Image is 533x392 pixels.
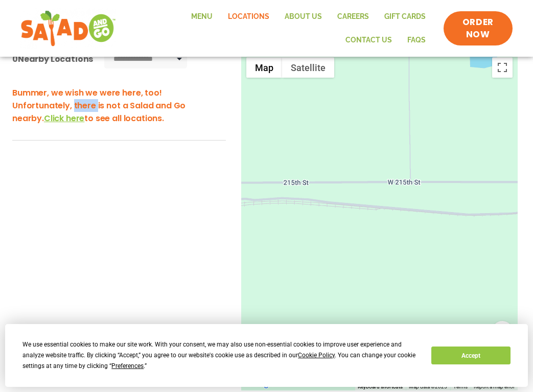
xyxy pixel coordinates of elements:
button: Map camera controls [492,321,513,341]
h3: Bummer, we wish we were here, too! Unfortunately, there is not a Salad and Go nearby. to see all ... [12,86,226,125]
span: ORDER NOW [454,16,502,41]
button: Show satellite imagery [282,57,334,78]
button: Show street map [246,57,282,78]
a: Contact Us [338,29,400,52]
a: ORDER NOW [444,11,513,46]
span: Cookie Policy [298,352,335,359]
div: Cookie Consent Prompt [5,324,528,387]
span: Preferences [111,362,144,370]
button: Toggle fullscreen view [492,57,513,78]
button: Keyboard shortcuts [358,383,403,390]
span: 0 [12,53,18,65]
a: Careers [330,5,377,29]
a: Locations [220,5,277,29]
div: We use essential cookies to make our site work. With your consent, we may also use non-essential ... [22,339,419,372]
a: Menu [183,5,220,29]
a: FAQs [400,29,433,52]
nav: Menu [126,5,433,52]
div: Nearby Locations [12,53,93,65]
a: About Us [277,5,330,29]
img: new-SAG-logo-768×292 [20,8,116,49]
button: Accept [431,347,510,364]
span: Click here [44,112,84,124]
a: GIFT CARDS [377,5,433,29]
